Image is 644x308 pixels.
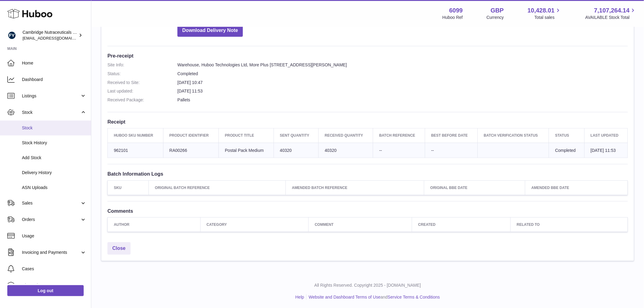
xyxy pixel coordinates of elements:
dd: Warehouse, Huboo Technologies Ltd, More Plus [STREET_ADDRESS][PERSON_NAME] [177,62,628,68]
span: ASN Uploads [22,185,86,191]
dd: [DATE] 11:53 [177,88,628,94]
div: Currency [487,15,504,20]
td: -- [425,143,478,158]
dd: Completed [177,71,628,77]
td: -- [373,143,425,158]
h3: Comments [107,208,628,214]
td: 40320 [319,143,373,158]
a: Help [296,295,304,299]
th: Received Quantity [319,128,373,143]
td: RA00266 [163,143,219,158]
th: Status [549,128,584,143]
th: Batch Reference [373,128,425,143]
span: Stock History [22,140,86,146]
a: Website and Dashboard Terms of Use [309,295,380,299]
span: 10,428.01 [527,6,555,15]
th: Sent Quantity [274,128,318,143]
dd: Pallets [177,97,628,103]
td: Completed [549,143,584,158]
th: Batch Verification Status [478,128,549,143]
th: Author [108,217,201,232]
span: [EMAIL_ADDRESS][DOMAIN_NAME] [23,36,89,40]
td: 962101 [108,143,163,158]
th: Original BBE Date [424,180,525,195]
span: Total sales [534,15,562,20]
td: 40320 [274,143,318,158]
dt: Received Package: [107,97,177,103]
th: Created [412,217,511,232]
li: and [306,294,440,300]
dt: Received to Site: [107,80,177,86]
span: Sales [22,200,80,206]
a: Service Terms & Conditions [388,295,440,299]
a: 7,107,264.14 AVAILABLE Stock Total [585,6,637,20]
button: Download Delivery Note [177,24,243,37]
a: Close [107,242,131,255]
th: SKU [108,180,149,195]
div: Huboo Ref [443,15,463,20]
span: Add Stock [22,155,86,161]
th: Product Identifier [163,128,219,143]
span: Usage [22,233,86,239]
dt: Site Info: [107,62,177,68]
a: Log out [7,285,84,296]
th: Category [200,217,308,232]
div: Cambridge Nutraceuticals Ltd [23,30,77,41]
span: Channels [22,282,86,288]
dt: Last updated: [107,88,177,94]
h3: Receipt [107,118,628,125]
span: Stock [22,110,80,115]
span: Delivery History [22,170,86,176]
span: Invoicing and Payments [22,250,80,255]
span: Listings [22,93,80,99]
a: 10,428.01 Total sales [527,6,562,20]
th: Amended BBE Date [525,180,628,195]
strong: 6099 [449,6,463,15]
td: [DATE] 11:53 [584,143,628,158]
span: AVAILABLE Stock Total [585,15,637,20]
dt: Status: [107,71,177,77]
th: Amended Batch Reference [286,180,424,195]
span: Cases [22,266,86,272]
th: Last updated [584,128,628,143]
th: Product title [219,128,274,143]
td: Postal Pack Medium [219,143,274,158]
span: Home [22,60,86,66]
span: Stock [22,125,86,131]
h3: Pre-receipt [107,52,628,59]
dd: [DATE] 10:47 [177,80,628,86]
th: Related to [511,217,628,232]
img: huboo@camnutra.com [7,31,16,40]
th: Best Before Date [425,128,478,143]
strong: GBP [491,6,504,15]
span: Orders [22,217,80,222]
p: All Rights Reserved. Copyright 2025 - [DOMAIN_NAME] [96,282,639,288]
span: Dashboard [22,77,86,82]
th: Comment [309,217,412,232]
h3: Batch Information Logs [107,170,628,177]
th: Original Batch Reference [149,180,286,195]
th: Huboo SKU Number [108,128,163,143]
span: 7,107,264.14 [594,6,630,15]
